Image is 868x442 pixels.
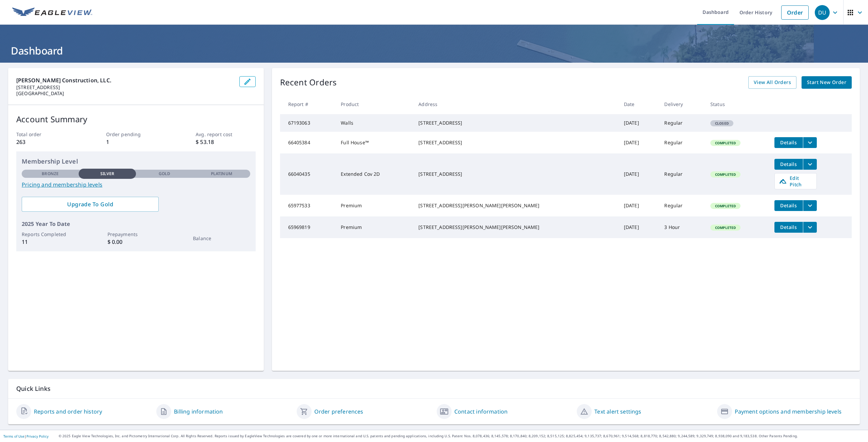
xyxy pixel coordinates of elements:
span: Details [778,224,799,230]
p: Balance [193,235,250,242]
p: Avg. report cost [196,131,255,138]
a: Order [781,5,809,20]
p: Total order [16,131,76,138]
button: filesDropdownBtn-66405384 [803,137,817,148]
p: © 2025 Eagle View Technologies, Inc. and Pictometry International Corp. All Rights Reserved. Repo... [59,434,865,439]
a: Billing information [174,407,223,416]
span: Details [778,202,799,209]
td: [DATE] [618,216,659,238]
span: Upgrade To Gold [27,201,153,208]
td: [DATE] [618,153,659,195]
a: View All Orders [748,76,796,89]
span: View All Orders [754,78,791,87]
th: Report # [280,94,336,114]
button: detailsBtn-65977533 [774,200,803,211]
button: filesDropdownBtn-65977533 [803,200,817,211]
a: Payment options and membership levels [735,407,842,416]
td: [DATE] [618,195,659,216]
a: Reports and order history [34,407,102,416]
th: Address [413,94,618,114]
td: [DATE] [618,114,659,132]
td: 66405384 [280,132,336,153]
td: Regular [659,132,705,153]
th: Date [618,94,659,114]
img: EV Logo [12,7,92,18]
td: Regular [659,114,705,132]
p: [PERSON_NAME] Construction, LLC. [16,76,234,84]
span: Edit Pitch [779,175,812,188]
button: detailsBtn-66040435 [774,159,803,170]
div: DU [815,5,830,20]
a: Upgrade To Gold [22,197,159,212]
span: Details [778,161,799,167]
h1: Dashboard [8,44,860,58]
button: filesDropdownBtn-66040435 [803,159,817,170]
a: Pricing and membership levels [22,181,250,189]
td: 3 Hour [659,216,705,238]
p: 11 [22,238,79,246]
p: Platinum [211,171,232,177]
p: Recent Orders [280,76,337,89]
p: | [3,434,48,438]
button: filesDropdownBtn-65969819 [803,222,817,233]
div: [STREET_ADDRESS] [418,139,613,146]
span: Completed [711,172,740,177]
p: $ 53.18 [196,138,255,146]
th: Delivery [659,94,705,114]
a: Start New Order [802,76,852,89]
td: Extended Cov 2D [335,153,413,195]
p: 2025 Year To Date [22,220,250,228]
p: Reports Completed [22,231,79,238]
p: Bronze [42,171,59,177]
p: [GEOGRAPHIC_DATA] [16,90,234,97]
a: Text alert settings [594,407,641,416]
span: Start New Order [807,78,846,87]
a: Edit Pitch [774,173,817,189]
button: detailsBtn-66405384 [774,137,803,148]
p: Silver [100,171,115,177]
td: [DATE] [618,132,659,153]
div: [STREET_ADDRESS][PERSON_NAME][PERSON_NAME] [418,202,613,209]
span: Completed [711,225,740,230]
p: [STREET_ADDRESS] [16,84,234,90]
th: Product [335,94,413,114]
a: Terms of Use [3,434,24,439]
p: $ 0.00 [107,238,164,246]
span: Details [778,139,799,146]
th: Status [705,94,769,114]
td: Premium [335,195,413,216]
p: Membership Level [22,157,250,166]
td: Regular [659,153,705,195]
p: Account Summary [16,113,256,125]
div: [STREET_ADDRESS] [418,171,613,177]
a: Privacy Policy [26,434,48,439]
a: Order preferences [314,407,363,416]
div: [STREET_ADDRESS] [418,120,613,126]
td: 65969819 [280,216,336,238]
div: [STREET_ADDRESS][PERSON_NAME][PERSON_NAME] [418,224,613,231]
td: Walls [335,114,413,132]
td: Premium [335,216,413,238]
button: detailsBtn-65969819 [774,222,803,233]
td: 66040435 [280,153,336,195]
p: Quick Links [16,384,852,393]
span: Closed [711,121,733,126]
a: Contact information [454,407,508,416]
p: 263 [16,138,76,146]
td: 65977533 [280,195,336,216]
p: Prepayments [107,231,164,238]
span: Completed [711,204,740,208]
p: 1 [106,138,166,146]
p: Order pending [106,131,166,138]
span: Completed [711,141,740,145]
td: 67193063 [280,114,336,132]
td: Regular [659,195,705,216]
p: Gold [159,171,170,177]
td: Full House™ [335,132,413,153]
